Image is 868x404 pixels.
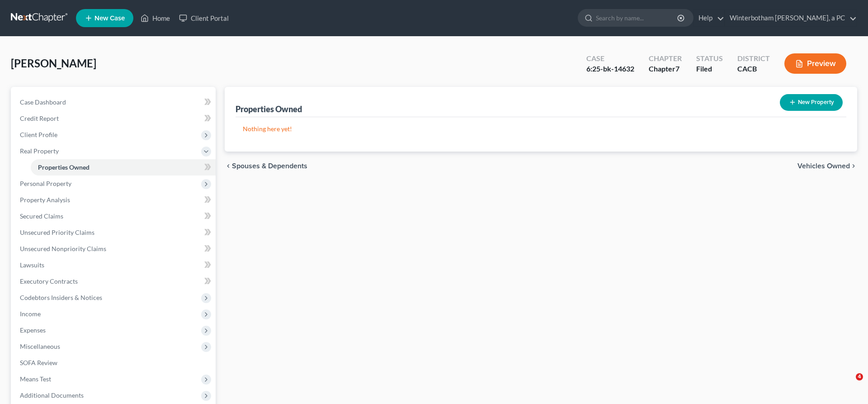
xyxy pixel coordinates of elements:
[725,10,857,26] a: Winterbotham [PERSON_NAME], a PC
[11,57,96,70] span: [PERSON_NAME]
[737,53,770,64] div: District
[20,261,44,269] span: Lawsuits
[20,196,70,204] span: Property Analysis
[225,162,232,170] i: chevron_left
[20,359,57,366] span: SOFA Review
[13,355,216,371] a: SOFA Review
[696,64,723,74] div: Filed
[675,64,679,73] span: 7
[243,124,839,133] p: Nothing here yet!
[737,64,770,74] div: CACB
[236,104,302,114] div: Properties Owned
[232,162,307,170] span: Spouses & Dependents
[596,10,679,26] input: Search by name...
[31,159,216,176] a: Properties Owned
[13,208,216,224] a: Secured Claims
[797,162,850,170] span: Vehicles Owned
[94,15,125,22] span: New Case
[136,10,175,26] a: Home
[649,64,682,74] div: Chapter
[38,163,90,171] span: Properties Owned
[20,212,63,220] span: Secured Claims
[837,373,859,395] iframe: Intercom live chat
[20,310,41,318] span: Income
[850,162,857,170] i: chevron_right
[20,98,66,106] span: Case Dashboard
[780,94,843,111] button: New Property
[20,375,51,383] span: Means Test
[20,294,102,301] span: Codebtors Insiders & Notices
[20,245,106,252] span: Unsecured Nonpriority Claims
[13,257,216,273] a: Lawsuits
[797,162,857,170] button: Vehicles Owned chevron_right
[13,224,216,241] a: Unsecured Priority Claims
[20,114,59,122] span: Credit Report
[694,10,724,26] a: Help
[586,64,634,74] div: 6:25-bk-14632
[13,110,216,127] a: Credit Report
[13,273,216,290] a: Executory Contracts
[586,53,634,64] div: Case
[20,391,84,399] span: Additional Documents
[20,277,78,285] span: Executory Contracts
[649,53,682,64] div: Chapter
[20,228,94,236] span: Unsecured Priority Claims
[696,53,723,64] div: Status
[20,131,57,138] span: Client Profile
[225,162,307,170] button: chevron_left Spouses & Dependents
[13,241,216,257] a: Unsecured Nonpriority Claims
[856,373,863,380] span: 4
[20,180,71,187] span: Personal Property
[20,147,59,155] span: Real Property
[175,10,233,26] a: Client Portal
[784,53,846,74] button: Preview
[20,342,60,350] span: Miscellaneous
[20,326,46,334] span: Expenses
[13,192,216,208] a: Property Analysis
[13,94,216,110] a: Case Dashboard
